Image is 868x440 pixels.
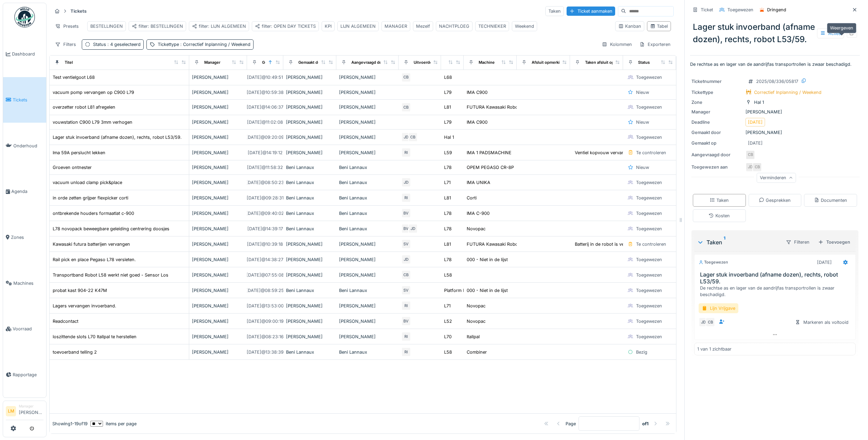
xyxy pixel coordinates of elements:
[754,99,764,106] div: Hal 1
[246,210,284,217] div: [DATE] @ 09:40:02
[247,349,284,355] div: [DATE] @ 13:38:39
[650,23,668,29] div: Tabel
[467,256,508,263] div: 000 - Niet in de lijst
[286,241,334,247] div: [PERSON_NAME]
[3,306,46,352] a: Voorraad
[467,333,480,340] div: Itallpal
[727,7,753,13] div: Toegewezen
[53,89,134,96] div: vacuum pomp vervangen op C900 L79
[444,89,452,96] div: L79
[636,104,662,110] div: Toegewezen
[705,317,715,327] div: CB
[401,347,411,357] div: RI
[52,420,88,427] div: Showing 1 - 19 of 19
[754,89,821,96] div: Correctief Inplanning / Weekend
[339,210,396,217] div: Beni Lannaux
[636,256,662,263] div: Toegewezen
[6,404,43,420] a: LM Manager[PERSON_NAME]
[752,162,762,172] div: CB
[192,256,245,263] div: [PERSON_NAME]
[724,238,725,246] sup: 1
[53,164,92,171] div: Groeven ontnester
[286,149,334,156] div: [PERSON_NAME]
[478,23,506,29] div: TECHNIEKER
[699,259,728,265] div: Toegewezen
[179,42,250,47] span: : Correctief Inplanning / Weekend
[262,60,284,65] div: Gemaakt op
[339,349,396,355] div: Beni Lannaux
[467,225,485,232] div: Novopac
[3,169,46,215] a: Agenda
[699,317,708,327] div: JD
[3,260,46,306] a: Machines
[192,74,245,81] div: [PERSON_NAME]
[286,210,334,217] div: Beni Lannaux
[246,272,284,278] div: [DATE] @ 07:55:08
[444,318,452,325] div: L52
[255,23,316,29] div: filter: OPEN DAY TICKETS
[748,119,763,125] div: [DATE]
[246,179,284,186] div: [DATE] @ 08:50:23
[636,195,662,201] div: Toegewezen
[286,195,334,201] div: Beni Lannaux
[444,149,452,156] div: L59
[701,7,713,13] div: Ticket
[340,23,376,29] div: LIJN ALGEMEEN
[192,119,245,125] div: [PERSON_NAME]
[401,224,411,233] div: BV
[467,119,488,125] div: IMA C900
[158,41,250,48] div: Tickettype
[401,73,411,82] div: CB
[444,195,451,201] div: L81
[286,89,334,96] div: [PERSON_NAME]
[416,23,430,29] div: Mezelf
[636,318,662,325] div: Toegewezen
[444,104,451,110] div: L81
[401,255,411,264] div: JD
[444,241,451,247] div: L81
[192,104,245,110] div: [PERSON_NAME]
[339,256,396,263] div: [PERSON_NAME]
[792,318,851,327] div: Markeren als voltooid
[467,210,490,217] div: IMA C-900
[710,197,729,204] div: Taken
[636,225,662,232] div: Toegewezen
[636,149,666,156] div: Te controleren
[247,119,283,125] div: [DATE] @ 11:02:08
[444,134,454,140] div: Hal 1
[575,149,684,156] div: Ventiel kopvouw vervangen. Het luchtmes was ver...
[286,318,334,325] div: [PERSON_NAME]
[642,420,649,427] strong: of 1
[691,164,743,170] div: Toegewezen aan
[339,119,396,125] div: [PERSON_NAME]
[566,420,576,427] div: Page
[444,179,451,186] div: L71
[246,134,284,140] div: [DATE] @ 09:20:09
[247,318,284,325] div: [DATE] @ 09:00:19
[339,179,396,186] div: Beni Lannaux
[757,173,796,183] div: Verminderen
[444,333,452,340] div: L70
[697,346,731,352] div: 1 van 1 zichtbaar
[247,303,284,309] div: [DATE] @ 13:53:00
[192,333,245,340] div: [PERSON_NAME]
[691,151,743,158] div: Aangevraagd door
[690,18,860,48] div: Lager stuk invoerband (afname dozen), rechts, robot L53/59.
[286,104,334,110] div: [PERSON_NAME]
[691,78,743,85] div: Ticketnummer
[636,164,649,171] div: Nieuw
[700,271,853,284] h3: Lager stuk invoerband (afname dozen), rechts, robot L53/59.
[286,287,334,294] div: Beni Lannaux
[636,119,649,125] div: Nieuw
[53,179,122,186] div: vacuum unload clamp pick&place
[709,212,730,219] div: Kosten
[467,303,485,309] div: Novopac
[13,97,43,103] span: Tickets
[192,303,245,309] div: [PERSON_NAME]
[247,104,283,110] div: [DATE] @ 14:06:37
[444,303,451,309] div: L71
[192,164,245,171] div: [PERSON_NAME]
[53,318,78,325] div: Readcontact
[247,164,283,171] div: [DATE] @ 11:58:32
[52,39,79,49] div: Filters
